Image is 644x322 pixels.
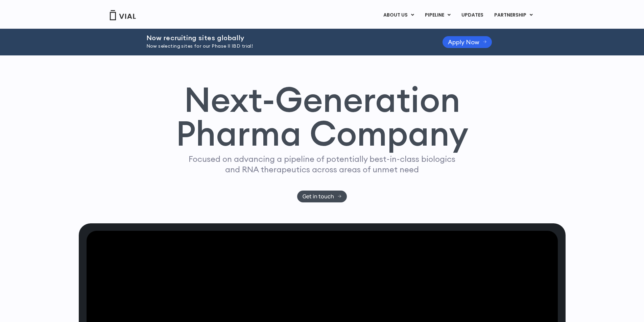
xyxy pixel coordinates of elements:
a: ABOUT USMenu Toggle [378,9,419,21]
a: PARTNERSHIPMenu Toggle [489,9,538,21]
span: Get in touch [303,194,334,199]
a: Get in touch [297,191,347,202]
p: Now selecting sites for our Phase II IBD trial! [146,43,426,50]
a: UPDATES [456,9,488,21]
p: Focused on advancing a pipeline of potentially best-in-class biologics and RNA therapeutics acros... [186,154,458,175]
a: PIPELINEMenu Toggle [420,9,456,21]
span: Apply Now [448,40,479,45]
h1: Next-Generation Pharma Company [176,82,469,151]
a: Apply Now [443,36,492,48]
h2: Now recruiting sites globally [146,34,426,42]
img: Vial Logo [109,10,136,20]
